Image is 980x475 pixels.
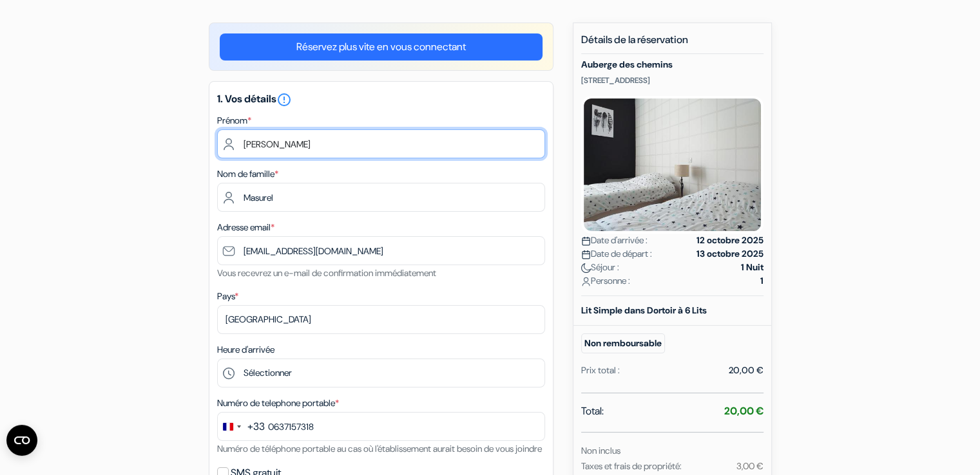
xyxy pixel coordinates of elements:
[581,333,665,353] small: Non remboursable
[217,92,545,107] h5: 1. Vos détails
[217,343,274,357] label: Heure d'arrivée
[217,267,436,279] small: Vous recevrez un e-mail de confirmation immédiatement
[6,425,37,456] button: Ouvrir le widget CMP
[220,33,543,61] a: Réservez plus vite en vous connectant
[760,274,764,288] strong: 1
[736,460,763,472] small: 3,00 €
[581,250,591,259] img: calendar.svg
[581,247,652,261] span: Date de départ :
[581,404,604,419] span: Total:
[217,129,545,158] input: Entrez votre prénom
[724,404,764,418] strong: 20,00 €
[276,92,292,107] i: error_outline
[581,33,764,54] h5: Détails de la réservation
[276,92,292,106] a: error_outline
[697,234,764,247] strong: 12 octobre 2025
[217,183,545,212] input: Entrer le nom de famille
[581,75,764,86] p: [STREET_ADDRESS]
[581,277,591,286] img: user_icon.svg
[581,59,764,70] h5: Auberge des chemins
[217,412,545,441] input: 6 12 34 56 78
[217,443,542,454] small: Numéro de téléphone portable au cas où l'établissement aurait besoin de vous joindre
[581,445,620,456] small: Non inclus
[697,247,764,261] strong: 13 octobre 2025
[581,460,682,472] small: Taxes et frais de propriété:
[581,364,620,377] div: Prix total :
[217,236,545,265] input: Entrer adresse e-mail
[581,234,648,247] span: Date d'arrivée :
[741,261,764,274] strong: 1 Nuit
[247,419,265,434] div: +33
[581,261,619,274] span: Séjour :
[581,236,591,246] img: calendar.svg
[581,274,630,288] span: Personne :
[217,290,238,303] label: Pays
[581,263,591,273] img: moon.svg
[217,167,278,181] label: Nom de famille
[217,114,251,127] label: Prénom
[217,396,339,410] label: Numéro de telephone portable
[218,413,265,440] button: Change country, selected France (+33)
[217,221,274,234] label: Adresse email
[581,304,707,316] b: Lit Simple dans Dortoir à 6 Lits
[729,364,764,377] div: 20,00 €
